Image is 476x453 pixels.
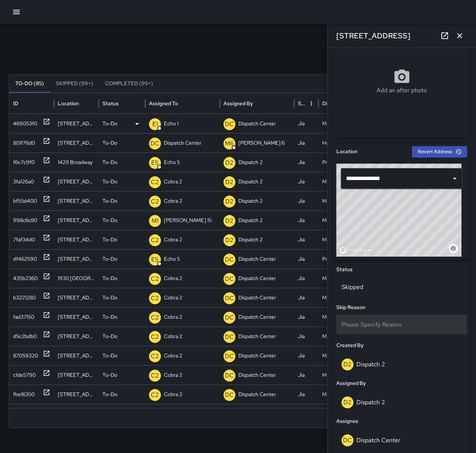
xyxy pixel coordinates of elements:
[13,192,37,211] div: bf55d400
[294,114,318,133] div: Jia
[102,211,117,230] p: To-Do
[54,365,99,385] div: 1621 Telegraph Avenue
[151,294,159,303] p: C2
[225,197,234,206] p: D2
[151,255,159,264] p: E5
[318,191,365,211] div: Maintenance
[164,288,182,307] p: Cobra 2
[54,191,99,211] div: 440 11th Street
[294,133,318,152] div: Jia
[298,100,305,107] div: Source
[102,172,117,191] p: To-Do
[294,269,318,288] div: Jia
[54,152,99,172] div: 1429 Broadway
[225,216,234,225] p: D2
[54,269,99,288] div: 1930 Broadway
[102,308,117,327] p: To-Do
[151,178,159,187] p: C2
[102,366,117,385] p: To-Do
[164,308,182,327] p: Cobra 2
[13,269,38,288] div: 435b2360
[238,269,276,288] p: Dispatch Center
[13,308,34,327] div: fad37150
[238,366,276,385] p: Dispatch Center
[164,385,182,404] p: Cobra 2
[54,133,99,152] div: 1706 Franklin Street
[294,327,318,346] div: Jia
[238,327,276,346] p: Dispatch Center
[13,172,34,191] div: 3fa126a0
[225,255,234,264] p: DC
[238,346,276,365] p: Dispatch Center
[318,172,365,191] div: Maintenance
[164,134,201,152] p: Dispatch Center
[13,230,35,249] div: 7faf34d0
[54,346,99,365] div: 505 17th Street
[102,230,117,249] p: To-Do
[318,365,365,385] div: Maintenance
[238,385,276,404] p: Dispatch Center
[13,366,36,385] div: c1de5790
[54,385,99,404] div: 1200 Clay Street
[58,100,79,107] div: Location
[151,313,159,322] p: C2
[238,134,285,152] p: [PERSON_NAME] 6
[318,385,365,404] div: Maintenance
[225,236,234,245] p: D2
[164,346,182,365] p: Cobra 2
[102,250,117,269] p: To-Do
[151,158,159,167] p: E5
[318,288,365,307] div: Maintenance
[13,385,35,404] div: fbe16350
[151,197,159,206] p: C2
[225,274,234,283] p: DC
[225,332,234,341] p: DC
[318,269,365,288] div: Maintenance
[238,250,276,269] p: Dispatch Center
[54,211,99,230] div: 440 11th Street
[149,100,178,107] div: Assigned To
[294,346,318,365] div: Jia
[294,191,318,211] div: Jia
[54,327,99,346] div: 1701 Broadway
[294,249,318,269] div: Jia
[54,288,99,307] div: 1180 Clay Street
[294,211,318,230] div: Jia
[225,352,234,361] p: DC
[9,75,50,93] button: To-Do (85)
[151,371,159,380] p: C2
[238,172,263,191] p: Dispatch 2
[102,385,117,404] p: To-Do
[225,178,234,187] p: D2
[102,153,117,172] p: To-Do
[150,139,159,148] p: DC
[152,216,159,225] p: M1
[164,114,178,133] p: Echo 1
[13,153,35,172] div: f6c7c9f0
[102,100,119,107] div: Status
[54,114,99,133] div: 1220 Franklin Street
[13,250,37,269] div: df462590
[151,236,159,245] p: C2
[225,313,234,322] p: DC
[102,288,117,307] p: To-Do
[318,346,365,365] div: Maintenance
[294,307,318,327] div: Jia
[99,75,159,93] button: Completed (99+)
[13,327,37,346] div: d5c2bdb0
[54,249,99,269] div: 1737 Broadway
[164,230,182,249] p: Cobra 2
[318,307,365,327] div: Maintenance
[13,134,35,152] div: 801f76d0
[294,365,318,385] div: Jia
[294,230,318,249] div: Jia
[102,114,117,133] p: To-Do
[318,114,365,133] div: Maintenance
[164,250,180,269] p: Echo 5
[54,307,99,327] div: 529 17th Street
[13,100,18,107] div: ID
[225,391,234,399] p: DC
[152,120,158,129] p: E1
[238,308,276,327] p: Dispatch Center
[322,100,340,107] div: Division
